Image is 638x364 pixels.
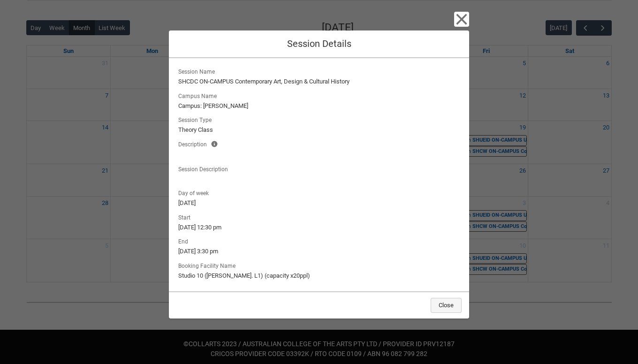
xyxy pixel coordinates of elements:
span: Start [178,212,194,222]
button: Close [454,12,469,27]
lightning-formatted-text: [DATE] 3:30 pm [178,247,460,256]
lightning-formatted-text: Studio 10 ([PERSON_NAME]. L1) (capacity x20ppl) [178,271,460,281]
span: Session Type [178,114,215,124]
span: Description [178,138,211,149]
lightning-formatted-text: Campus: [PERSON_NAME] [178,101,460,111]
lightning-formatted-text: SHCDC ON-CAMPUS Contemporary Art, Design & Cultural History [178,77,460,86]
span: Session Description [178,163,232,174]
span: Session Details [287,38,351,49]
span: End [178,235,192,246]
span: Booking Facility Name [178,260,239,270]
button: Close [431,298,462,313]
lightning-formatted-text: Theory Class [178,125,460,135]
span: Session Name [178,66,219,76]
lightning-formatted-text: [DATE] [178,198,460,208]
lightning-formatted-text: [DATE] 12:30 pm [178,223,460,232]
span: Day of week [178,187,213,197]
span: Campus Name [178,90,220,100]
